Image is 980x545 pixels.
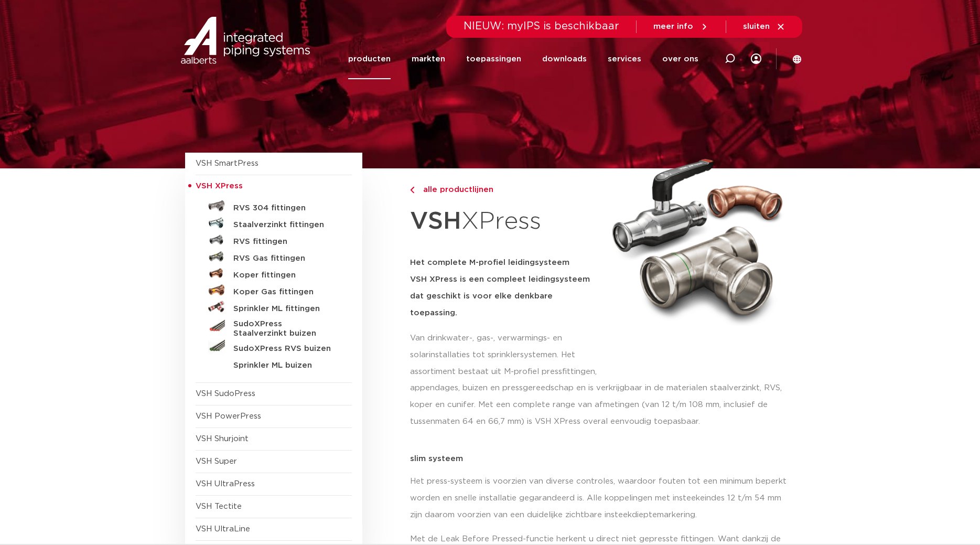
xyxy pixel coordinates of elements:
[410,184,600,196] a: alle productlijnen
[348,39,698,79] nav: Menu
[196,265,352,282] a: Koper fittingen
[417,186,493,194] span: alle productlijnen
[196,338,352,355] a: SudoXPress RVS buizen
[233,361,337,370] h5: Sprinkler ML buizen
[196,315,352,338] a: SudoXPress Staalverzinkt buizen
[410,455,795,463] p: slim systeem
[233,271,337,280] h5: Koper fittingen
[410,380,795,430] p: appendages, buizen en pressgereedschap en is verkrijgbaar in de materialen staalverzinkt, RVS, ko...
[410,201,600,242] h1: XPress
[233,319,337,338] h5: SudoXPress Staalverzinkt buizen
[196,248,352,265] a: RVS Gas fittingen
[233,220,337,230] h5: Staalverzinkt fittingen
[410,473,795,523] p: Het press-systeem is voorzien van diverse controles, waardoor fouten tot een minimum beperkt word...
[348,39,391,79] a: producten
[410,187,414,194] img: chevron-right.svg
[743,22,785,31] a: sluiten
[464,21,619,31] span: NIEUW: myIPS is beschikbaar
[233,237,337,247] h5: RVS fittingen
[196,231,352,248] a: RVS fittingen
[196,480,255,488] a: VSH UltraPress
[196,282,352,298] a: Koper Gas fittingen
[196,298,352,315] a: Sprinkler ML fittingen
[743,23,770,30] span: sluiten
[196,390,255,398] a: VSH SudoPress
[196,525,250,533] a: VSH UltraLine
[410,254,600,322] h5: Het complete M-profiel leidingsysteem VSH XPress is een compleet leidingsysteem dat geschikt is v...
[196,159,259,167] a: VSH SmartPress
[542,39,587,79] a: downloads
[410,209,461,233] strong: VSH
[608,39,641,79] a: services
[196,215,352,231] a: Staalverzinkt fittingen
[653,23,693,30] span: meer info
[196,503,242,510] a: VSH Tectite
[233,204,337,213] h5: RVS 304 fittingen
[233,254,337,263] h5: RVS Gas fittingen
[410,330,600,380] p: Van drinkwater-, gas-, verwarmings- en solarinstallaties tot sprinklersystemen. Het assortiment b...
[233,304,337,314] h5: Sprinkler ML fittingen
[662,39,698,79] a: over ons
[233,287,337,297] h5: Koper Gas fittingen
[196,355,352,372] a: Sprinkler ML buizen
[196,435,249,443] a: VSH Shurjoint
[412,39,445,79] a: markten
[196,412,261,420] a: VSH PowerPress
[653,22,709,31] a: meer info
[196,457,237,465] a: VSH Super
[196,198,352,215] a: RVS 304 fittingen
[233,344,337,354] h5: SudoXPress RVS buizen
[196,182,243,190] span: VSH XPress
[466,39,521,79] a: toepassingen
